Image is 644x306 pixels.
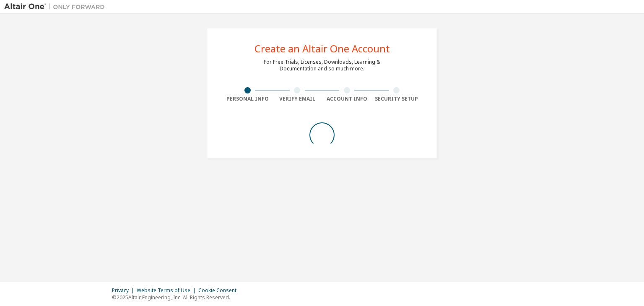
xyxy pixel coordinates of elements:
[223,96,273,102] div: Personal Info
[264,59,380,72] div: For Free Trials, Licenses, Downloads, Learning & Documentation and so much more.
[372,96,422,102] div: Security Setup
[4,3,109,11] img: Altair One
[254,44,390,54] div: Create an Altair One Account
[137,287,198,294] div: Website Terms of Use
[273,96,322,102] div: Verify Email
[198,287,241,294] div: Cookie Consent
[112,287,137,294] div: Privacy
[112,294,241,301] p: © 2025 Altair Engineering, Inc. All Rights Reserved.
[322,96,372,102] div: Account Info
